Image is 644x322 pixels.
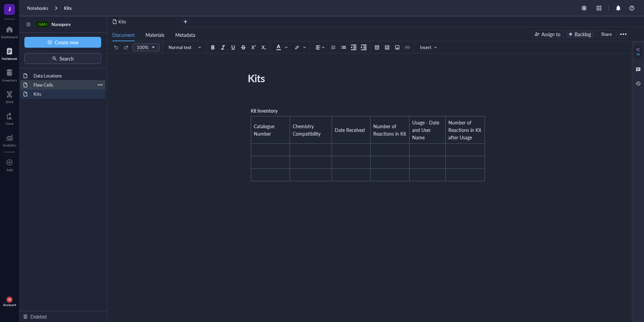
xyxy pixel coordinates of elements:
span: Materials [146,31,164,38]
div: Data Locations [30,71,103,80]
div: NAN [38,22,47,27]
a: Kits [64,5,72,11]
span: Search [60,56,74,61]
span: Nanopore [51,21,71,27]
span: Catalogue Number [254,123,276,137]
button: Search [24,53,101,64]
div: Dashboard [1,35,18,39]
span: Number of Reactions in Kit after Usage [448,119,483,141]
div: Core [6,121,13,125]
span: Date Received [335,127,365,133]
div: Kits [30,89,103,99]
a: Analytics [3,132,16,147]
div: Account [3,303,16,307]
span: Share [601,31,612,37]
a: Dashboard [1,24,18,39]
div: Notebook [2,56,17,61]
div: Assign to [541,30,560,38]
span: Chemistry Compatibility [293,123,320,137]
button: Share [597,30,616,38]
a: Core [6,111,13,125]
div: Inventory [2,78,17,82]
span: Number of Reactions in Kit [373,123,406,137]
div: Add [6,168,13,172]
span: Metadata [175,31,195,38]
span: Document [112,31,135,38]
div: Analytics [3,143,16,147]
span: J [8,4,11,13]
span: Normal text [169,44,202,50]
a: Notebooks [27,5,48,11]
div: AI [637,52,640,56]
div: Backlog [575,30,591,38]
a: Inventory [2,67,17,82]
span: 100% [137,44,154,50]
div: Flow Cells [30,80,95,90]
div: DNA [6,100,14,104]
button: Create new [24,37,101,48]
div: Deleted [30,313,47,320]
span: Create new [55,40,79,45]
span: Usage - Date and User Name [412,119,441,141]
span: MY [8,298,11,301]
a: Notebook [2,46,17,61]
span: Kit Inventory [251,107,277,114]
span: Insert [420,44,438,50]
a: DNA [6,89,14,104]
div: Kits [245,70,486,87]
